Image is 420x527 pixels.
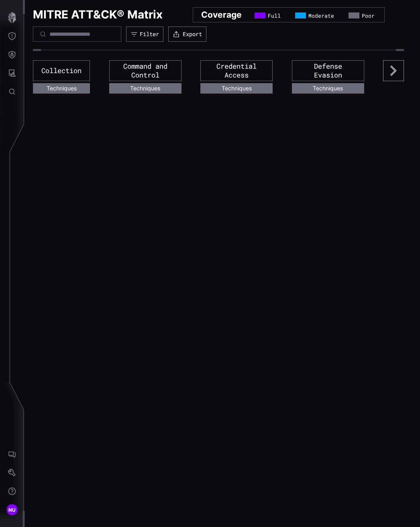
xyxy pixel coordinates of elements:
[33,60,90,81] div: Collection
[168,27,206,42] button: Export
[8,506,16,514] span: NU
[201,9,242,20] h2: Coverage
[200,83,273,94] div: Techniques
[0,500,24,519] button: NU
[292,83,364,94] div: Techniques
[140,31,159,38] div: Filter
[308,12,334,19] span: Moderate
[268,12,281,19] span: Full
[33,83,90,94] div: Techniques
[109,60,181,81] div: Command and Control
[126,27,163,42] button: Filter
[362,12,375,19] span: Poor
[292,60,364,81] div: Defense Evasion
[33,7,163,22] h1: MITRE ATT&CK® Matrix
[109,83,181,94] div: Techniques
[200,60,273,81] div: Credential Access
